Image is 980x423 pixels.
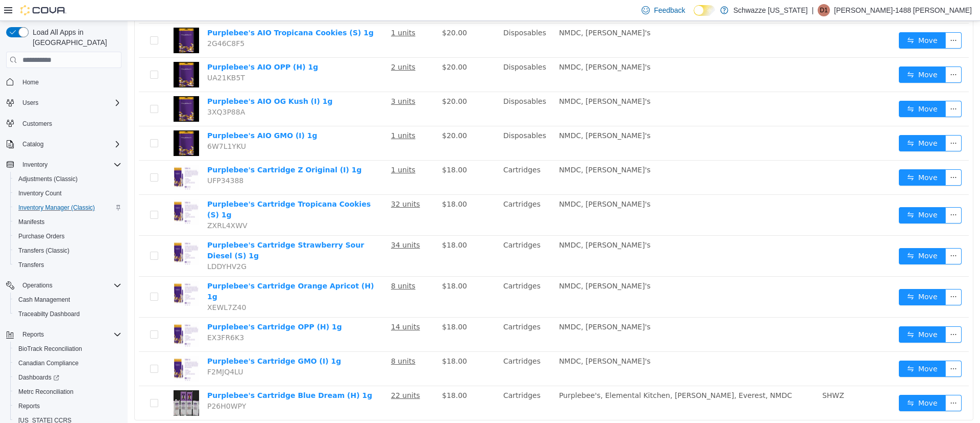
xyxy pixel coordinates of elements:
span: Catalog [18,138,121,150]
u: 1 units [263,110,288,119]
button: Operations [18,279,57,292]
a: Purplebee's Cartridge Tropicana Cookies (S) 1g [80,179,243,198]
a: Purplebee's Cartridge Blue Dream (H) 1g [80,370,244,379]
span: 3XQ3P88A [80,87,117,95]
td: Disposables [372,71,427,105]
button: icon: swapMove [771,268,818,284]
td: Cartridges [372,365,427,399]
span: Inventory [18,159,121,171]
a: Metrc Reconciliation [14,386,78,398]
a: Purplebee's AIO GMO (I) 1g [80,110,190,119]
button: icon: ellipsis [818,227,834,243]
span: NMDC, [PERSON_NAME]'s [431,261,523,269]
span: UFP34388 [80,155,116,164]
span: EX3FR6K3 [80,313,116,321]
u: 1 units [263,8,288,16]
span: $20.00 [314,110,339,119]
span: $18.00 [314,261,339,269]
span: Manifests [18,218,44,226]
span: Customers [18,117,121,130]
a: Purplebee's Cartridge Z Original (I) 1g [80,145,234,153]
span: Dashboards [14,371,121,384]
img: Purplebee's Cartridge Blue Dream (H) 1g hero shot [46,369,71,395]
button: Inventory Count [10,186,126,201]
span: $20.00 [314,76,339,84]
span: Reports [18,328,121,341]
button: icon: ellipsis [818,114,834,130]
button: Purchase Orders [10,229,126,243]
u: 14 units [263,302,292,310]
span: XEWL7Z40 [80,282,118,291]
p: | [812,4,814,16]
td: Cartridges [372,174,427,215]
span: NMDC, [PERSON_NAME]'s [431,76,523,84]
a: Purchase Orders [14,230,69,242]
span: $18.00 [314,336,339,344]
span: Inventory [22,161,47,169]
img: Purplebee's AIO Tropicana Cookies (S) 1g hero shot [46,7,71,32]
span: Transfers (Classic) [14,244,121,257]
button: Transfers [10,258,126,272]
span: Manifests [14,216,121,228]
button: icon: ellipsis [818,268,834,284]
u: 2 units [263,42,288,50]
img: Purplebee's Cartridge Tropicana Cookies (S) 1g hero shot [46,178,71,204]
span: 2G46C8F5 [80,18,117,27]
button: Canadian Compliance [10,356,126,370]
span: NMDC, [PERSON_NAME]'s [431,220,523,228]
span: $18.00 [314,370,339,379]
span: Metrc Reconciliation [14,386,121,398]
u: 1 units [263,145,288,153]
span: Operations [22,281,53,290]
button: Manifests [10,215,126,229]
button: Inventory [2,158,126,172]
button: Reports [10,399,126,413]
a: BioTrack Reconciliation [14,343,86,355]
button: Catalog [2,137,126,151]
button: icon: swapMove [771,186,818,203]
button: icon: ellipsis [818,305,834,322]
button: Reports [18,328,48,341]
u: 8 units [263,261,288,269]
a: Purplebee's Cartridge GMO (I) 1g [80,336,213,344]
span: NMDC, [PERSON_NAME]'s [431,336,523,344]
img: Purplebee's Cartridge Strawberry Sour Diesel (S) 1g hero shot [46,219,71,244]
p: Schwazze [US_STATE] [733,4,808,16]
span: Home [18,75,121,88]
button: icon: swapMove [771,305,818,322]
span: LDDYHV2G [80,241,119,250]
span: Operations [18,279,121,292]
button: icon: swapMove [771,148,818,165]
button: Metrc Reconciliation [10,385,126,399]
span: F2MJQ4LU [80,347,115,355]
img: Purplebee's Cartridge Z Original (I) 1g hero shot [46,144,71,169]
span: Purchase Orders [18,232,65,240]
button: Home [2,74,126,89]
img: Purplebee's Cartridge Orange Apricot (H) 1g hero shot [46,260,71,285]
button: icon: swapMove [771,374,818,390]
span: $18.00 [314,220,339,228]
span: Inventory Manager (Classic) [18,204,95,212]
span: $20.00 [314,8,339,16]
img: Purplebee's AIO OG Kush (I) 1g hero shot [46,75,71,101]
td: Disposables [372,105,427,140]
span: Cash Management [18,296,70,304]
u: 34 units [263,220,292,228]
button: icon: ellipsis [818,46,834,62]
span: Dark Mode [694,16,694,16]
a: Home [18,76,43,88]
button: icon: ellipsis [818,374,834,390]
a: Canadian Compliance [14,357,83,369]
u: 32 units [263,179,292,187]
span: Home [22,78,39,86]
img: Purplebee's AIO OPP (H) 1g hero shot [46,41,71,66]
button: Reports [2,327,126,342]
span: Inventory Count [14,187,121,199]
a: Inventory Manager (Classic) [14,202,99,214]
span: Purplebee's, Elemental Kitchen, [PERSON_NAME], Everest, NMDC [431,370,665,379]
span: Canadian Compliance [14,357,121,369]
a: Dashboards [10,370,126,385]
input: Dark Mode [694,5,715,16]
span: Purchase Orders [14,230,121,242]
span: Reports [22,330,44,339]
